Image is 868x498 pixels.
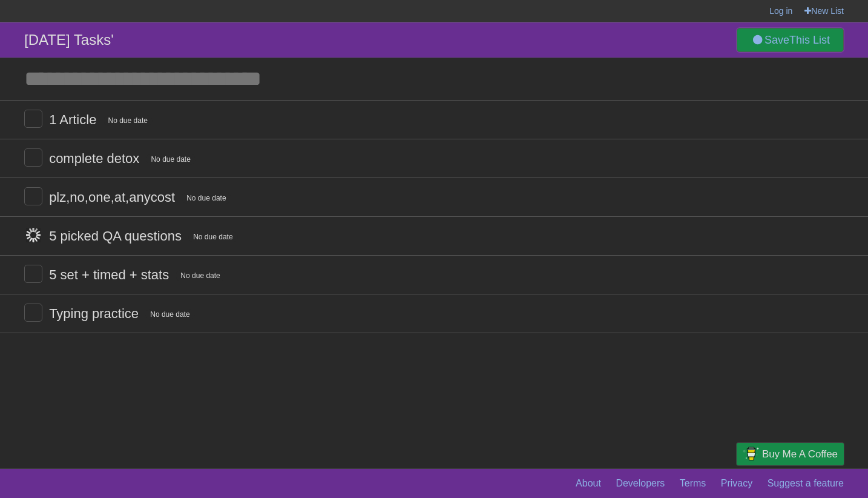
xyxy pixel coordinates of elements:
[737,28,844,52] a: SaveThis List
[24,265,42,283] label: Done
[49,151,142,166] span: complete detox
[49,228,185,244] span: 5 picked QA questions
[49,306,142,321] span: Typing practice
[24,226,42,244] label: Done
[176,270,225,281] span: No due date
[24,32,114,48] span: [DATE] Tasks'
[49,267,172,282] span: 5 set + timed + stats
[576,472,601,495] a: About
[721,472,752,495] a: Privacy
[182,193,231,204] span: No due date
[146,154,195,165] span: No due date
[768,472,844,495] a: Suggest a feature
[680,472,706,495] a: Terms
[104,115,153,126] span: No due date
[49,190,178,205] span: plz,no,one,at,anycost
[24,148,42,167] label: Done
[762,443,838,465] span: Buy me a coffee
[145,309,194,320] span: No due date
[616,472,665,495] a: Developers
[188,231,237,242] span: No due date
[24,187,42,205] label: Done
[737,443,844,465] a: Buy me a coffee
[789,34,830,46] b: This List
[743,443,759,464] img: Buy me a coffee
[49,112,99,127] span: 1 Article
[24,110,42,128] label: Done
[24,304,42,322] label: Done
